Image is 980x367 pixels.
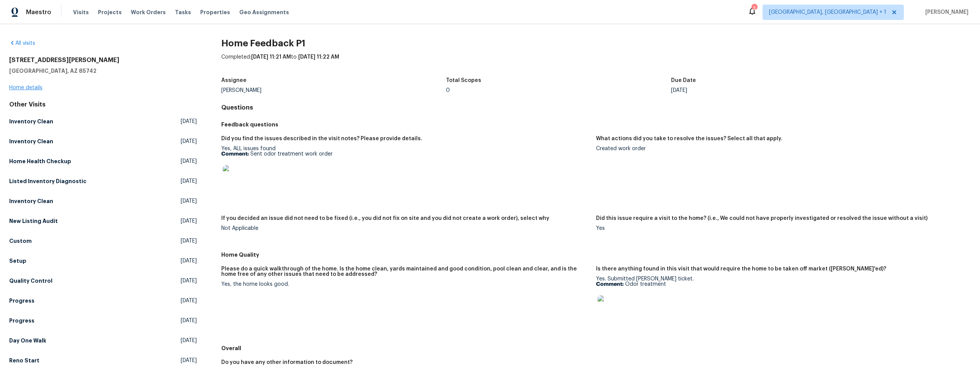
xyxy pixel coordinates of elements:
div: Yes. Submitted [PERSON_NAME] ticket. [596,276,965,324]
div: Completed: to [221,53,971,73]
span: [DATE] [181,277,197,285]
h5: Total Scopes [446,78,481,83]
a: Progress[DATE] [9,314,197,328]
a: Home Health Checkup[DATE] [9,154,197,168]
h5: Please do a quick walkthrough of the home. Is the home clean, yards maintained and good condition... [221,266,590,277]
p: Odor treatment [596,282,965,287]
a: New Listing Audit[DATE] [9,214,197,228]
div: Not Applicable [221,226,590,231]
a: Home details [9,85,42,90]
h5: Custom [9,237,32,245]
span: [DATE] [181,237,197,245]
div: Other Visits [9,101,197,108]
a: All visits [9,41,35,46]
h5: What actions did you take to resolve the issues? Select all that apply. [596,136,782,141]
span: [GEOGRAPHIC_DATA], [GEOGRAPHIC_DATA] + 1 [769,8,886,16]
h4: Questions [221,104,971,111]
h5: Overall [221,344,971,352]
div: [DATE] [671,88,896,93]
a: Inventory Clean[DATE] [9,115,197,128]
a: Custom[DATE] [9,234,197,248]
span: [DATE] 11:21 AM [251,54,291,60]
h5: Assignee [221,78,247,83]
a: Inventory Clean[DATE] [9,134,197,148]
h5: Progress [9,317,34,324]
span: Tasks [175,10,191,15]
span: [DATE] [181,217,197,225]
a: Listed Inventory Diagnostic[DATE] [9,174,197,188]
div: [PERSON_NAME] [221,88,446,93]
h5: New Listing Audit [9,217,58,225]
h5: Inventory Clean [9,197,53,205]
h5: Do you have any other information to document? [221,360,353,365]
h5: Reno Start [9,357,39,364]
h5: Feedback questions [221,121,971,128]
span: [DATE] [181,138,197,145]
div: Yes, ALL issues found [221,146,590,194]
span: Projects [98,8,122,16]
h5: Progress [9,297,34,305]
h5: Quality Control [9,277,52,285]
span: Visits [73,8,89,16]
span: [DATE] [181,197,197,205]
div: Yes [596,226,965,231]
div: Created work order [596,146,965,151]
span: [DATE] [181,177,197,185]
h5: Inventory Clean [9,118,53,125]
span: [DATE] 11:22 AM [298,54,339,60]
h2: [STREET_ADDRESS][PERSON_NAME] [9,56,197,64]
span: [DATE] [181,118,197,125]
span: [DATE] [181,257,197,265]
span: [DATE] [181,337,197,344]
a: Day One Walk[DATE] [9,334,197,347]
span: [PERSON_NAME] [922,8,969,16]
span: [DATE] [181,297,197,305]
span: Properties [200,8,230,16]
h5: If you decided an issue did not need to be fixed (i.e., you did not fix on site and you did not c... [221,216,549,221]
h5: Home Health Checkup [9,157,71,165]
h5: Did this issue require a visit to the home? (i.e., We could not have properly investigated or res... [596,216,928,221]
h5: [GEOGRAPHIC_DATA], AZ 85742 [9,67,197,75]
span: Maestro [26,8,51,16]
h5: Due Date [671,78,696,83]
a: Quality Control[DATE] [9,274,197,288]
h5: Home Quality [221,251,971,259]
span: [DATE] [181,357,197,364]
span: [DATE] [181,157,197,165]
a: Progress[DATE] [9,294,197,308]
a: Setup[DATE] [9,254,197,268]
h5: Day One Walk [9,337,46,344]
h5: Listed Inventory Diagnostic [9,177,87,185]
h5: Inventory Clean [9,138,53,145]
span: Work Orders [131,8,166,16]
h5: Is there anything found in this visit that would require the home to be taken off market ([PERSON... [596,266,886,272]
div: Yes, the home looks good. [221,282,590,287]
h5: Setup [9,257,26,265]
span: Geo Assignments [239,8,289,16]
div: 0 [446,88,671,93]
b: Comment: [596,282,624,287]
h2: Home Feedback P1 [221,39,971,47]
div: 3 [751,5,757,12]
p: Sent odor treatment work order [221,151,590,157]
h5: Did you find the issues described in the visit notes? Please provide details. [221,136,422,141]
a: Inventory Clean[DATE] [9,194,197,208]
span: [DATE] [181,317,197,324]
b: Comment: [221,151,249,157]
